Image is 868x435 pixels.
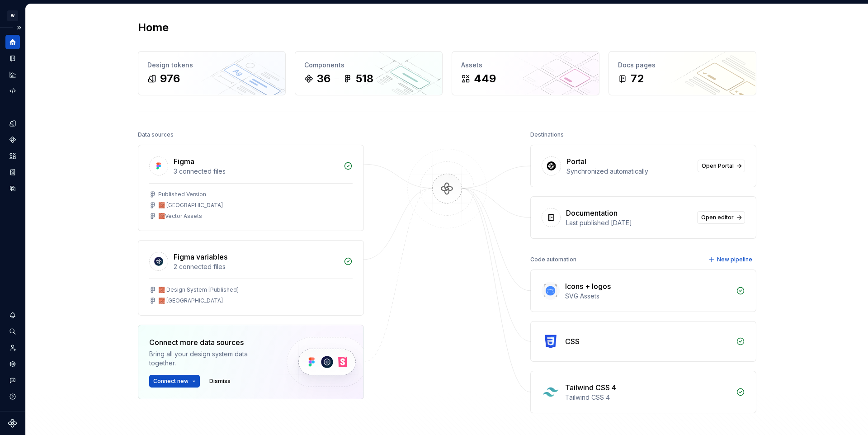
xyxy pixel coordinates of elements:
[149,350,271,368] div: Bring all your design system data together.
[474,71,496,86] div: 449
[5,165,20,180] a: Storybook stories
[295,51,443,95] a: Components36518
[209,378,231,385] span: Dismiss
[138,128,174,141] div: Data sources
[530,253,576,266] div: Code automation
[158,297,223,304] div: 🧱 [GEOGRAPHIC_DATA]
[565,292,731,301] div: SVG Assets
[160,71,180,86] div: 976
[717,256,752,263] span: New pipeline
[5,51,20,66] a: Documentation
[5,116,20,131] a: Design tokens
[631,71,644,86] div: 72
[618,61,747,70] div: Docs pages
[697,211,745,224] a: Open editor
[452,51,599,95] a: Assets449
[158,286,239,293] div: 🧱 Design System [Published]
[5,308,20,322] button: Notifications
[5,181,20,196] a: Data sources
[356,71,373,86] div: 518
[205,375,235,388] button: Dismiss
[138,240,364,316] a: Figma variables2 connected files🧱 Design System [Published]🧱 [GEOGRAPHIC_DATA]
[138,20,169,35] h2: Home
[5,340,20,355] a: Invite team
[566,218,692,227] div: Last published [DATE]
[153,378,189,385] span: Connect new
[147,61,276,70] div: Design tokens
[5,35,20,49] a: Home
[5,357,20,371] a: Settings
[304,61,433,70] div: Components
[174,251,227,262] div: Figma variables
[5,132,20,147] a: Components
[565,336,580,347] div: CSS
[566,208,618,218] div: Documentation
[158,213,202,220] div: 🧱Vector Assets
[5,324,20,339] button: Search ⌘K
[701,214,734,221] span: Open editor
[138,51,286,95] a: Design tokens976
[174,156,194,167] div: Figma
[158,191,206,198] div: Published Version
[702,162,734,170] span: Open Portal
[8,419,17,428] svg: Supernova Logo
[698,160,745,172] a: Open Portal
[706,253,756,266] button: New pipeline
[13,21,25,34] button: Expand sidebar
[7,10,18,21] div: W
[530,128,564,141] div: Destinations
[565,382,616,393] div: Tailwind CSS 4
[174,167,338,176] div: 3 connected files
[158,202,223,209] div: 🧱 [GEOGRAPHIC_DATA]
[317,71,330,86] div: 36
[5,84,20,98] a: Code automation
[174,262,338,271] div: 2 connected files
[566,167,692,176] div: Synchronized automatically
[566,156,586,167] div: Portal
[5,373,20,388] button: Contact support
[149,337,271,348] div: Connect more data sources
[138,145,364,231] a: Figma3 connected filesPublished Version🧱 [GEOGRAPHIC_DATA]🧱Vector Assets
[149,375,200,388] button: Connect new
[2,6,24,25] button: W
[461,61,590,70] div: Assets
[609,51,756,95] a: Docs pages72
[5,67,20,82] a: Analytics
[565,281,611,292] div: Icons + logos
[5,149,20,163] a: Assets
[565,393,731,402] div: Tailwind CSS 4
